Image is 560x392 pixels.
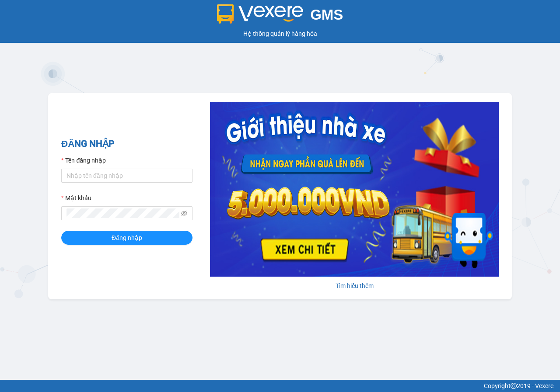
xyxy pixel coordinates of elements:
img: logo 2 [217,4,304,24]
label: Mật khẩu [61,193,91,203]
div: Tìm hiểu thêm [210,281,499,291]
span: copyright [511,383,517,389]
span: eye-invisible [181,210,187,216]
button: Đăng nhập [61,231,192,245]
h2: ĐĂNG NHẬP [61,137,192,151]
input: Mật khẩu [66,208,179,218]
div: Hệ thống quản lý hàng hóa [2,29,558,38]
div: Copyright 2019 - Vexere [7,381,553,391]
img: banner-0 [210,102,499,277]
span: Đăng nhập [112,233,142,243]
input: Tên đăng nhập [61,169,192,183]
span: GMS [310,7,343,23]
a: GMS [217,13,343,20]
label: Tên đăng nhập [61,156,106,165]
